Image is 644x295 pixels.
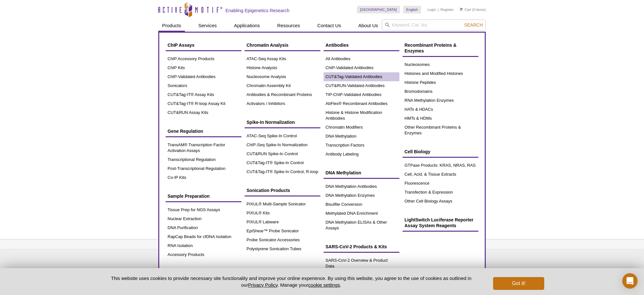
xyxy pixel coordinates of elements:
a: Chromatin Modifiers [324,123,399,132]
a: PIXUL® Labware [245,218,320,227]
span: Chromatin Analysis [247,43,288,48]
a: SARS-CoV-2 Products & Kits [324,241,399,253]
a: TIP-ChIP-Validated Antibodies [324,90,399,99]
a: ATAC-Seq Spike-In Control [245,132,320,140]
a: ChIP Accessory Products [166,54,241,63]
a: Activators / Inhibitors [245,99,320,108]
a: CUT&RUN-Validated Antibodies [324,81,399,90]
a: ChIP-Validated Antibodies [166,72,241,81]
a: Methylated DNA Enrichment [324,209,399,218]
a: DNA Methylation Enzymes [324,191,399,200]
a: Cell, Acid, & Tissue Extracts [403,170,478,179]
span: Antibodies [326,43,349,48]
a: Antibody Labeling [324,150,399,159]
a: Histone & Histone Modification Antibodies [324,108,399,123]
a: About Us [355,20,382,32]
a: Other Recombinant Proteins & Enzymes [403,123,478,138]
a: CUT&Tag-IT® Assay Kits [166,90,241,99]
button: Got it! [493,277,544,290]
span: Search [464,22,483,28]
img: Your Cart [460,8,463,11]
a: DNA Methylation [324,132,399,141]
a: DNA Methylation [324,167,399,179]
a: CUT&Tag-IT® Spike-In Control, R-loop [245,167,320,176]
input: Keyword, Cat. No. [382,20,486,30]
a: HATs & HDACs [403,105,478,114]
a: CUT&RUN Assay Kits [166,108,241,117]
a: SARS-CoV-2 Overview & Product Data [324,256,399,271]
span: SARS-CoV-2 Products & Kits [326,244,387,249]
a: DNA Purification [166,223,241,232]
a: RNA Methylation Enzymes [403,96,478,105]
a: [GEOGRAPHIC_DATA] [357,6,400,13]
a: Antibodies & Recombinant Proteins [245,90,320,99]
a: Products [158,20,185,32]
a: Nucleosomes [403,60,478,69]
a: Polystyrene Sonication Tubes [245,244,320,253]
a: ChIP Assays [166,39,241,51]
a: LightSwitch Luciferase Reporter Assay System Reagents [403,214,478,232]
a: Recombinant Proteins & Enzymes [403,39,478,57]
a: Contact Us [313,20,345,32]
a: CUT&Tag-IT® R-loop Assay Kit [166,99,241,108]
a: Chromatin Analysis [245,39,320,51]
a: Applications [230,20,264,32]
a: CUT&Tag-Validated Antibodies [324,72,399,81]
a: Post-Transcriptional Regulation [166,164,241,173]
a: Register [440,7,453,12]
button: cookie settings [308,282,340,288]
a: All Antibodies [324,54,399,63]
a: ChIP-Seq Spike-In Normalization [245,140,320,149]
a: Transcriptional Regulation [166,155,241,164]
span: Recombinant Proteins & Enzymes [404,43,457,53]
button: Search [462,22,485,28]
h2: Enabling Epigenetics Research [225,8,289,13]
a: ATAC-Seq Assay Kits [245,54,320,63]
a: DNA Methylation ELISAs & Other Assays [324,218,399,233]
a: GTPase Products: KRAS, NRAS, RAS [403,161,478,170]
span: Spike-In Normalization [247,120,295,125]
a: Chromatin Assembly Kit [245,81,320,90]
a: RapCap Beads for cfDNA Isolation [166,232,241,241]
a: PIXUL® Multi-Sample Sonicator [245,200,320,209]
a: Resources [273,20,304,32]
a: Accessory Products [166,250,241,259]
a: CUT&RUN Spike-In Control [245,149,320,158]
p: This website uses cookies to provide necessary site functionality and improve your online experie... [100,275,483,288]
a: Co-IP Kits [166,173,241,182]
a: ChIP Kits [166,63,241,72]
a: Histones and Modified Histones [403,69,478,78]
a: DNA Methylation Antibodies [324,182,399,191]
a: TransAM® Transcription Factor Activation Assays [166,140,241,155]
a: Fluorescence [403,179,478,188]
a: Transcription Factors [324,141,399,150]
div: Open Intercom Messenger [622,273,638,289]
a: PIXUL® Kits [245,209,320,218]
a: English [403,6,421,13]
a: Sample Preparation [166,190,241,202]
a: Cart [460,7,471,12]
span: Sample Preparation [168,194,210,199]
a: Nuclear Extraction [166,214,241,223]
a: Nucleosome Analysis [245,72,320,81]
span: DNA Methylation [326,170,361,175]
span: Sonication Products [247,188,290,193]
a: HMTs & HDMs [403,114,478,123]
a: Cell Biology [403,146,478,158]
li: | [438,6,439,13]
a: Histone Analysis [245,63,320,72]
a: Probe Sonicator Accessories [245,235,320,244]
a: CUT&Tag-IT® Spike-In Control [245,158,320,167]
a: Bisulfite Conversion [324,200,399,209]
span: Cell Biology [404,149,430,154]
span: LightSwitch Luciferase Reporter Assay System Reagents [404,217,473,228]
a: Services [194,20,221,32]
a: RNA Isolation [166,241,241,250]
li: (0 items) [460,6,486,13]
a: Bromodomains [403,87,478,96]
a: NGS [166,267,241,279]
a: Spike-In Normalization [245,116,320,128]
a: AbFlex® Recombinant Antibodies [324,99,399,108]
a: Antibodies [324,39,399,51]
span: Gene Regulation [168,129,203,134]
